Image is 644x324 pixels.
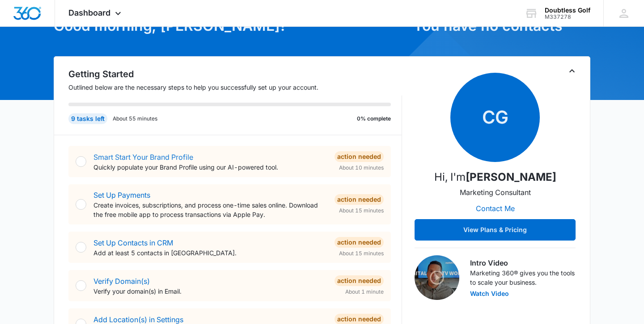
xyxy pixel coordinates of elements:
p: Add at least 5 contacts in [GEOGRAPHIC_DATA]. [93,248,327,258]
p: About 55 minutes [113,115,157,123]
div: account id [545,14,590,20]
p: 0% complete [357,115,391,123]
strong: [PERSON_NAME] [466,170,556,183]
p: Hi, I'm [434,169,556,185]
h2: Getting Started [68,67,402,81]
div: Action Needed [335,151,384,162]
p: Create invoices, subscriptions, and process one-time sales online. Download the free mobile app t... [93,200,327,219]
a: Set Up Payments [93,191,150,199]
p: Verify your domain(s) in Email. [93,287,327,296]
h3: Intro Video [470,258,576,268]
a: Set Up Contacts in CRM [93,238,173,247]
div: Action Needed [335,275,384,286]
button: Toggle Collapse [567,66,577,76]
div: Action Needed [335,237,384,248]
button: Watch Video [470,291,509,297]
span: About 1 minute [345,288,384,296]
div: Action Needed [335,194,384,205]
a: Add Location(s) in Settings [93,315,183,324]
a: Verify Domain(s) [93,277,150,286]
span: Dashboard [68,8,110,17]
span: About 15 minutes [339,207,384,215]
span: About 15 minutes [339,249,384,258]
div: 9 tasks left [68,113,107,124]
button: Contact Me [467,198,524,219]
button: View Plans & Pricing [415,219,576,241]
p: Marketing 360® gives you the tools to scale your business. [470,268,576,287]
p: Quickly populate your Brand Profile using our AI-powered tool. [93,162,327,172]
span: CG [450,73,540,162]
p: Outlined below are the necessary steps to help you successfully set up your account. [68,83,402,92]
a: Smart Start Your Brand Profile [93,153,193,162]
img: Intro Video [415,255,459,300]
div: account name [545,7,590,14]
span: About 10 minutes [339,164,384,172]
p: Marketing Consultant [460,187,531,198]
